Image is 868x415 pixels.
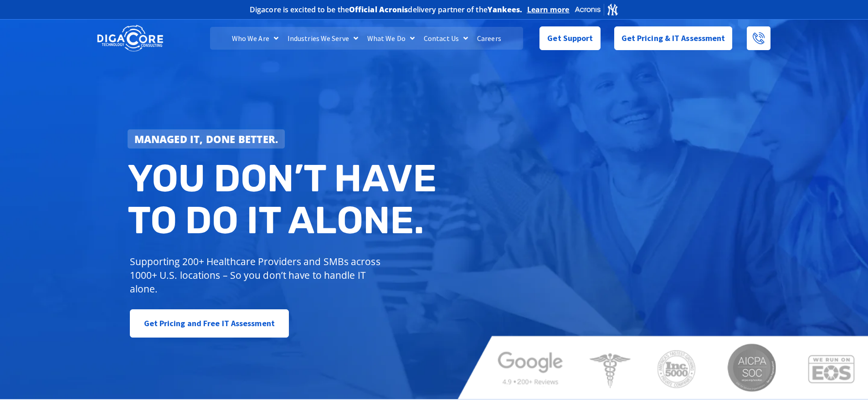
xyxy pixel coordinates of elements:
[488,5,523,15] b: Yankees.
[539,26,600,50] a: Get Support
[527,5,570,14] a: Learn more
[130,309,289,338] a: Get Pricing and Free IT Assessment
[250,6,523,13] h2: Digacore is excited to be the delivery partner of the
[621,29,725,47] span: Get Pricing & IT Assessment
[547,29,593,47] span: Get Support
[144,314,275,333] span: Get Pricing and Free IT Assessment
[419,27,473,50] a: Contact Us
[128,158,441,241] h2: You don’t have to do IT alone.
[574,3,619,16] img: Acronis
[283,27,363,50] a: Industries We Serve
[349,5,408,15] b: Official Acronis
[128,129,285,149] a: Managed IT, done better.
[227,27,283,50] a: Who We Are
[473,27,506,50] a: Careers
[97,24,163,53] img: DigaCore Technology Consulting
[130,255,385,296] p: Supporting 200+ Healthcare Providers and SMBs across 1000+ U.S. locations – So you don’t have to ...
[614,26,733,50] a: Get Pricing & IT Assessment
[363,27,419,50] a: What We Do
[210,27,523,50] nav: Menu
[134,132,278,146] strong: Managed IT, done better.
